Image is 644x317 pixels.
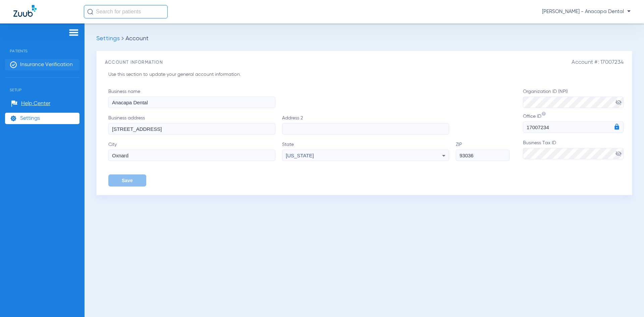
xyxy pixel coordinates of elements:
input: City [108,150,275,161]
span: Office ID [523,114,541,119]
img: help-small-gray.svg [541,111,546,116]
iframe: Chat Widget [610,285,644,317]
label: Address 2 [282,115,456,135]
label: Organization ID (NPI) [523,88,624,108]
label: Business address [108,115,282,135]
label: State [282,141,456,161]
button: Save [108,174,146,187]
span: Settings [96,36,120,42]
span: Help Center [21,100,50,107]
span: [US_STATE] [286,153,314,158]
img: lock-blue.svg [613,123,620,130]
img: hamburger-icon [68,29,79,37]
span: Account [125,36,149,42]
input: Address 2 [282,123,449,135]
span: Account #: 17007234 [572,59,624,66]
span: Insurance Verification [20,61,73,68]
a: Help Center [11,100,50,107]
input: Business name [108,97,275,108]
span: visibility_off [615,150,622,157]
input: ZIP [456,150,509,161]
img: Zuub Logo [13,5,37,17]
input: Office ID [523,121,624,133]
span: Settings [20,115,40,122]
span: visibility_off [615,99,622,106]
img: Search Icon [87,9,93,15]
label: City [108,141,282,161]
span: [PERSON_NAME] - Anacapa Dental [542,8,631,15]
input: Business address [108,123,275,135]
span: Patients [5,39,79,53]
h3: Account Information [105,59,624,66]
label: Business Tax ID [523,140,624,159]
label: Business name [108,88,282,108]
input: Business Tax IDvisibility_off [523,148,624,159]
p: Use this section to update your general account information. [108,71,392,78]
input: Search for patients [84,5,168,18]
input: Organization ID (NPI)visibility_off [523,97,624,108]
span: Setup [5,77,79,92]
label: ZIP [456,141,509,161]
